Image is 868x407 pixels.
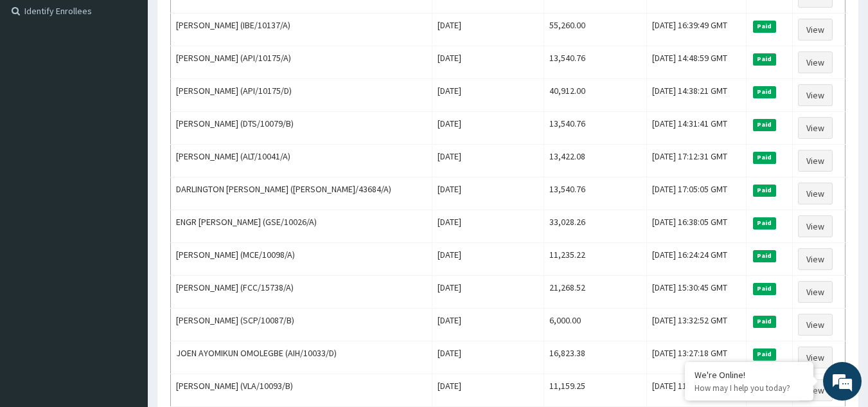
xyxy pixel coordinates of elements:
[544,14,647,46] td: 55,260.00
[753,185,776,196] span: Paid
[171,243,432,276] td: [PERSON_NAME] (MCE/10098/A)
[753,21,776,32] span: Paid
[67,72,216,89] div: Chat with us now
[798,150,833,172] a: View
[647,276,747,309] td: [DATE] 15:30:45 GMT
[753,283,776,294] span: Paid
[544,243,647,276] td: 11,235.22
[798,19,833,41] a: View
[171,112,432,145] td: [PERSON_NAME] (DTS/10079/B)
[798,215,833,237] a: View
[432,145,544,177] td: [DATE]
[171,374,432,407] td: [PERSON_NAME] (VLA/10093/B)
[171,145,432,177] td: [PERSON_NAME] (ALT/10041/A)
[432,341,544,374] td: [DATE]
[171,210,432,243] td: ENGR [PERSON_NAME] (GSE/10026/A)
[432,177,544,210] td: [DATE]
[647,145,747,177] td: [DATE] 17:12:31 GMT
[432,112,544,145] td: [DATE]
[171,276,432,309] td: [PERSON_NAME] (FCC/15738/A)
[432,374,544,407] td: [DATE]
[544,79,647,112] td: 40,912.00
[544,46,647,79] td: 13,540.76
[544,177,647,210] td: 13,540.76
[647,112,747,145] td: [DATE] 14:31:41 GMT
[753,250,776,262] span: Paid
[798,248,833,270] a: View
[647,243,747,276] td: [DATE] 16:24:24 GMT
[75,122,177,251] span: We're online!
[432,309,544,341] td: [DATE]
[171,14,432,46] td: [PERSON_NAME] (IBE/10137/A)
[6,271,245,316] textarea: Type your message and hit 'Enter'
[753,316,776,327] span: Paid
[753,119,776,131] span: Paid
[211,6,242,37] div: Minimize live chat window
[798,379,833,401] a: View
[753,86,776,98] span: Paid
[753,217,776,229] span: Paid
[171,341,432,374] td: JOEN AYOMIKUN OMOLEGBE (AIH/10033/D)
[544,309,647,341] td: 6,000.00
[544,374,647,407] td: 11,159.25
[647,79,747,112] td: [DATE] 14:38:21 GMT
[798,84,833,106] a: View
[432,14,544,46] td: [DATE]
[432,243,544,276] td: [DATE]
[171,309,432,341] td: [PERSON_NAME] (SCP/10087/B)
[647,14,747,46] td: [DATE] 16:39:49 GMT
[544,145,647,177] td: 13,422.08
[647,210,747,243] td: [DATE] 16:38:05 GMT
[798,347,833,368] a: View
[544,112,647,145] td: 13,540.76
[432,210,544,243] td: [DATE]
[171,79,432,112] td: [PERSON_NAME] (API/10175/D)
[798,183,833,204] a: View
[544,210,647,243] td: 33,028.26
[695,369,804,381] div: We're Online!
[695,383,804,393] p: How may I help you today?
[753,348,776,360] span: Paid
[647,341,747,374] td: [DATE] 13:27:18 GMT
[432,46,544,79] td: [DATE]
[798,314,833,336] a: View
[798,117,833,139] a: View
[647,374,747,407] td: [DATE] 11:35:41 GMT
[544,341,647,374] td: 16,823.38
[432,276,544,309] td: [DATE]
[753,152,776,163] span: Paid
[171,46,432,79] td: [PERSON_NAME] (API/10175/A)
[24,64,52,96] img: d_794563401_company_1708531726252_794563401
[798,281,833,303] a: View
[544,276,647,309] td: 21,268.52
[432,79,544,112] td: [DATE]
[647,177,747,210] td: [DATE] 17:05:05 GMT
[798,51,833,73] a: View
[753,53,776,65] span: Paid
[647,309,747,341] td: [DATE] 13:32:52 GMT
[647,46,747,79] td: [DATE] 14:48:59 GMT
[171,177,432,210] td: DARLINGTON [PERSON_NAME] ([PERSON_NAME]/43684/A)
